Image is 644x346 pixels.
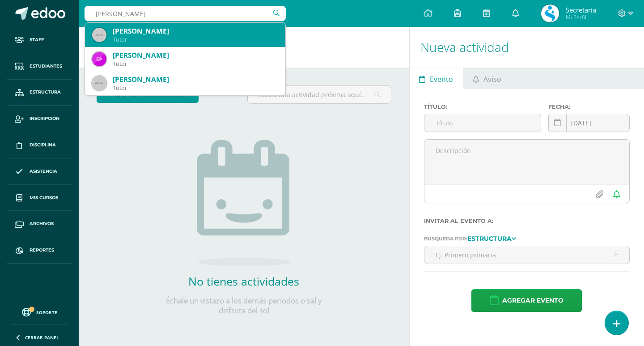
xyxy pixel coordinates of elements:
[463,68,511,89] a: Aviso
[113,26,278,36] div: [PERSON_NAME]
[30,194,58,201] span: Mis cursos
[7,158,72,185] a: Asistencia
[502,290,563,312] span: Agregar evento
[430,68,453,90] span: Evento
[30,220,54,227] span: Archivos
[7,132,72,158] a: Disciplina
[248,86,390,103] input: Busca una actividad próxima aquí...
[483,68,501,90] span: Aviso
[92,76,106,90] img: 45x45
[7,237,72,264] a: Reportes
[7,211,72,237] a: Archivos
[7,80,72,106] a: Estructura
[424,103,541,110] label: Título:
[92,52,106,66] img: 9891ff17ec57fe99681bd1a9767b932b.png
[113,51,278,60] div: [PERSON_NAME]
[566,13,596,21] span: Mi Perfil
[197,140,291,266] img: no_activities.png
[92,28,106,42] img: 45x45
[410,68,463,89] a: Evento
[30,168,57,175] span: Asistencia
[548,103,630,110] label: Fecha:
[467,235,516,241] a: Estructura
[7,53,72,80] a: Estudiantes
[7,185,72,211] a: Mis cursos
[30,141,56,149] span: Disciplina
[424,246,629,264] input: Ej. Primero primaria
[7,27,72,53] a: Staff
[424,218,630,224] label: Invitar al evento a:
[424,114,541,132] input: Título
[549,114,629,132] input: Fecha de entrega
[541,4,559,22] img: 7ca4a2cca2c7d0437e787d4b01e06a03.png
[467,235,512,243] strong: Estructura
[30,63,62,70] span: Estudiantes
[30,115,59,122] span: Inscripción
[11,306,68,318] a: Soporte
[113,60,278,68] div: Tutor
[113,84,278,92] div: Tutor
[113,75,278,84] div: [PERSON_NAME]
[85,6,286,21] input: Busca un usuario...
[30,36,44,43] span: Staff
[566,5,596,14] span: Secretaria
[25,334,59,341] span: Cerrar panel
[424,235,467,242] span: Búsqueda por:
[420,27,633,68] h1: Nueva actividad
[7,106,72,132] a: Inscripción
[30,247,54,254] span: Reportes
[471,289,582,312] button: Agregar evento
[36,309,57,316] span: Soporte
[154,296,333,316] p: Échale un vistazo a los demás períodos o sal y disfruta del sol
[113,36,278,43] div: Tutor
[154,273,333,289] h2: No tienes actividades
[30,89,61,96] span: Estructura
